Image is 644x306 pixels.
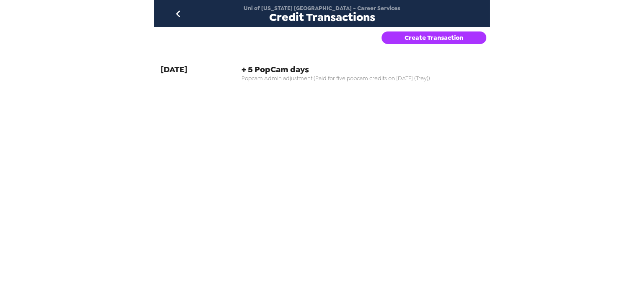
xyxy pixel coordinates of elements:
[244,5,400,12] span: Uni of [US_STATE] [GEOGRAPHIC_DATA] - Career Services
[382,31,486,44] button: Create Transaction
[241,75,484,82] span: Popcam Admin adjustment (Paid for five popcam credits on [DATE] (Trey))
[161,64,187,75] span: [DATE]
[269,12,375,23] span: Credit Transactions
[241,64,484,75] span: + 5 PopCam days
